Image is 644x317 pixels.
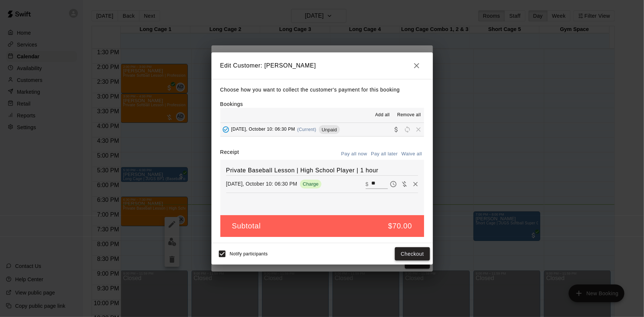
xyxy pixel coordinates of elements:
span: Unpaid [319,127,340,132]
h2: Edit Customer: [PERSON_NAME] [211,52,433,79]
button: Pay all now [340,148,369,160]
button: Checkout [395,247,430,261]
span: [DATE], October 10: 06:30 PM [231,127,295,132]
span: Notify participants [230,251,268,256]
button: Remove all [394,109,424,121]
button: Remove [410,179,421,190]
h5: $70.00 [388,221,412,231]
span: Add all [375,111,390,119]
button: Added - Collect Payment [220,124,231,135]
label: Bookings [220,101,243,107]
span: Waive payment [399,180,410,187]
button: Add all [371,109,394,121]
p: [DATE], October 10: 06:30 PM [226,180,297,187]
span: Remove [413,127,424,132]
span: Remove all [397,111,421,119]
p: Choose how you want to collect the customer's payment for this booking [220,85,424,94]
button: Pay all later [369,148,400,160]
h5: Subtotal [232,221,261,231]
button: Waive all [400,148,424,160]
button: Added - Collect Payment[DATE], October 10: 06:30 PM(Current)UnpaidCollect paymentRescheduleRemove [220,123,424,137]
span: (Current) [297,127,317,132]
span: Charge [300,181,322,187]
p: $ [366,180,369,188]
label: Receipt [220,148,239,160]
h6: Private Baseball Lesson | High School Player | 1 hour [226,166,418,175]
span: Reschedule [402,127,413,132]
span: Pay later [388,180,399,187]
span: Collect payment [391,127,402,132]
